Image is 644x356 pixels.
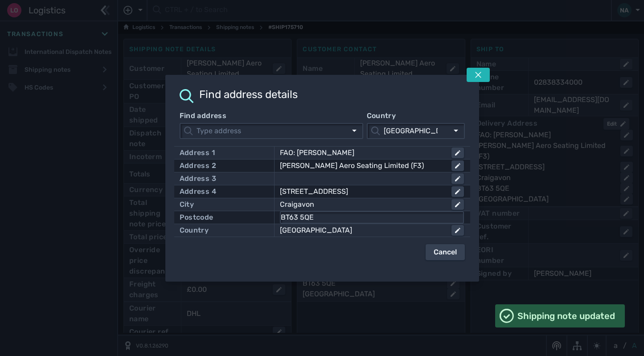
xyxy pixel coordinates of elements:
div: Postcode [180,212,213,223]
input: Country [380,124,448,138]
div: Address 1 [180,147,215,158]
div: Address 4 [180,186,217,197]
button: Tap escape key to close [467,68,490,82]
label: Find address [180,110,363,121]
span: Shipping note updated [517,309,615,323]
label: Country [367,110,465,121]
input: Find address [193,124,346,138]
div: [STREET_ADDRESS] [280,186,445,197]
button: Cancel [426,244,465,260]
div: [GEOGRAPHIC_DATA] [280,225,445,236]
div: [PERSON_NAME] Aero Seating Limited (F3) [280,160,445,171]
div: Country [180,225,209,236]
div: Craigavon [280,199,445,210]
div: Address 3 [180,173,217,184]
div: Address 2 [180,160,217,171]
h2: Find address details [199,89,298,100]
div: Cancel [434,247,457,258]
div: City [180,199,194,210]
div: FAO: [PERSON_NAME] [280,147,445,158]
